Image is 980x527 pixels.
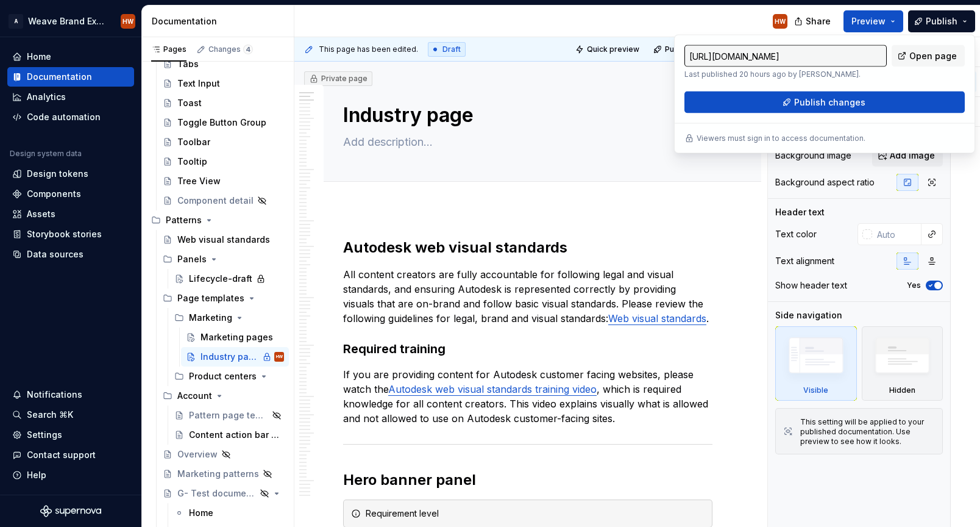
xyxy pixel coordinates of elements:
[189,507,213,519] div: Home
[177,195,254,207] div: Component detail
[189,312,232,324] div: Marketing
[201,331,273,343] div: Marketing pages
[177,390,212,402] div: Account
[7,445,134,465] button: Contact support
[27,91,66,103] div: Analytics
[775,255,834,267] div: Text alignment
[177,448,218,461] div: Overview
[177,253,207,265] div: Panels
[343,470,712,490] h2: Hero banner panel
[189,409,268,421] div: Pattern page template
[862,326,943,401] div: Hidden
[9,14,23,29] div: A
[177,292,244,304] div: Page templates
[169,269,289,289] a: Lifecycle-draft
[177,77,220,90] div: Text Input
[158,152,289,171] a: Tooltip
[177,234,270,246] div: Web visual standards
[442,45,461,54] span: Draft
[684,91,965,113] button: Publish changes
[892,45,965,67] a: Open page
[158,191,289,210] a: Component detail
[890,149,935,162] span: Add image
[189,429,282,441] div: Content action bar pattern
[872,223,921,245] input: Auto
[158,171,289,191] a: Tree View
[889,385,915,395] div: Hidden
[158,445,289,464] a: Overview
[177,58,199,70] div: Tabs
[158,249,289,269] div: Panels
[158,386,289,406] div: Account
[319,45,418,54] span: This page has been edited.
[146,210,289,230] div: Patterns
[794,96,865,109] span: Publish changes
[7,184,134,204] a: Components
[7,405,134,425] button: Search ⌘K
[872,145,943,167] button: Add image
[806,15,831,27] span: Share
[587,45,639,54] span: Quick preview
[158,230,289,249] a: Web visual standards
[7,67,134,87] a: Documentation
[27,111,101,123] div: Code automation
[843,10,903,32] button: Preview
[10,149,82,159] div: Design system data
[169,308,289,328] div: Marketing
[177,175,221,187] div: Tree View
[775,279,847,292] div: Show header text
[343,238,712,257] h2: Autodesk web visual standards
[7,224,134,244] a: Storybook stories
[177,117,266,129] div: Toggle Button Group
[7,107,134,127] a: Code automation
[7,465,134,485] button: Help
[7,87,134,107] a: Analytics
[341,101,710,130] textarea: Industry page
[608,312,706,324] a: Web visual standards
[665,45,724,54] span: Publish changes
[177,136,210,148] div: Toolbar
[169,367,289,386] div: Product centers
[169,406,289,425] a: Pattern page template
[189,370,257,382] div: Product centers
[343,267,712,326] p: All content creators are fully accountable for following legal and visual standards, and ensuring...
[650,41,730,58] button: Publish changes
[122,16,133,26] div: HW
[27,51,51,63] div: Home
[158,93,289,113] a: Toast
[775,206,825,218] div: Header text
[27,228,102,240] div: Storybook stories
[27,449,96,461] div: Contact support
[775,149,851,162] div: Background image
[27,168,88,180] div: Design tokens
[243,45,253,54] span: 4
[28,15,106,27] div: Weave Brand Extended
[7,47,134,66] a: Home
[27,208,55,220] div: Assets
[166,214,202,226] div: Patterns
[208,45,253,54] div: Changes
[2,8,139,34] button: AWeave Brand ExtendedHW
[27,248,83,260] div: Data sources
[177,97,202,109] div: Toast
[151,45,186,54] div: Pages
[158,464,289,484] a: Marketing patterns
[572,41,645,58] button: Quick preview
[309,74,367,84] div: Private page
[181,347,289,367] a: Industry pageHW
[158,74,289,93] a: Text Input
[908,10,975,32] button: Publish
[7,164,134,184] a: Design tokens
[803,385,828,395] div: Visible
[27,188,81,200] div: Components
[40,505,101,517] svg: Supernova Logo
[388,383,597,395] a: Autodesk web visual standards training video
[158,132,289,152] a: Toolbar
[27,469,46,481] div: Help
[788,10,839,32] button: Share
[169,503,289,523] a: Home
[697,134,865,143] p: Viewers must sign in to access documentation.
[177,468,259,480] div: Marketing patterns
[907,281,921,290] label: Yes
